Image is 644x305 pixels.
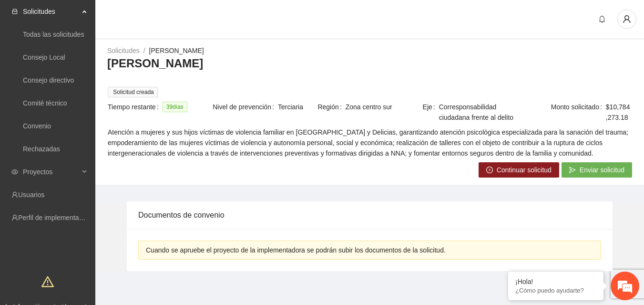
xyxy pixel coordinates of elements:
[138,201,601,229] div: Documentos de convenio
[594,11,610,27] button: bell
[439,102,527,123] span: Corresponsabilidad ciudadana frente al delito
[41,275,54,288] span: warning
[163,102,187,112] span: 39 día s
[606,102,632,123] span: $10,784,273.18
[617,10,636,29] button: user
[23,53,65,61] a: Consejo Local
[23,122,51,130] a: Convenio
[346,102,422,112] span: Zona centro sur
[23,145,60,153] a: Rechazadas
[23,76,74,84] a: Consejo directivo
[486,167,493,174] span: right-circle
[551,102,606,123] span: Monto solicitado
[23,2,79,21] span: Solicitudes
[23,31,84,38] a: Todas las solicitudes
[423,102,439,123] span: Eje
[278,102,317,112] span: Terciaria
[562,162,632,178] button: sendEnviar solicitud
[18,191,44,199] a: Usuarios
[107,47,140,54] a: Solicitudes
[108,87,158,97] span: Solicitud creada
[23,99,67,107] a: Comité técnico
[515,278,596,285] div: ¡Hola!
[108,127,632,158] span: Atención a mujeres y sus hijos víctimas de violencia familiar en [GEOGRAPHIC_DATA] y Delicias, ga...
[595,15,609,23] span: bell
[479,162,559,178] button: right-circleContinuar solicitud
[317,102,345,112] span: Región
[23,162,79,181] span: Proyectos
[107,56,632,71] h3: [PERSON_NAME]
[515,287,596,294] p: ¿Cómo puedo ayudarte?
[580,165,624,175] span: Enviar solicitud
[11,168,18,175] span: eye
[108,102,163,112] span: Tiempo restante
[143,47,145,54] span: /
[569,167,576,174] span: send
[149,47,204,54] a: [PERSON_NAME]
[18,214,92,221] a: Perfil de implementadora
[11,8,18,15] span: inbox
[146,245,593,255] div: Cuando se apruebe el proyecto de la implementadora se podrán subir los documentos de la solicitud.
[618,15,636,23] span: user
[497,165,552,175] span: Continuar solicitud
[213,102,278,112] span: Nivel de prevención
